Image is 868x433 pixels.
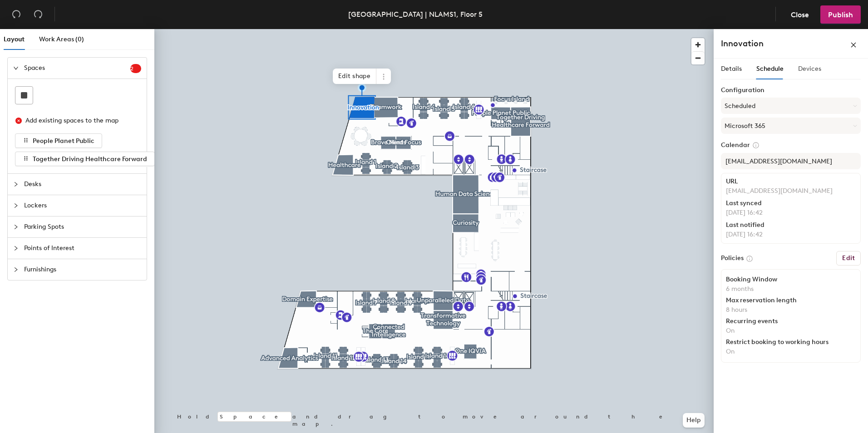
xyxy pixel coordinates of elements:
[721,87,861,94] label: Configuration
[791,10,809,19] span: Close
[726,339,856,346] div: Restrict booking to working hours
[348,9,483,20] div: [GEOGRAPHIC_DATA] | NLAMS1, Floor 5
[13,224,19,230] span: collapsed
[12,10,21,19] span: undo
[798,65,821,73] span: Devices
[828,10,853,19] span: Publish
[726,318,856,325] div: Recurring events
[726,187,856,195] p: [EMAIL_ADDRESS][DOMAIN_NAME]
[721,141,861,149] label: Calendar
[726,200,856,207] div: Last synced
[721,118,861,134] button: Microsoft 365
[24,195,141,216] span: Lockers
[24,216,141,237] span: Parking Spots
[726,297,856,304] div: Max reservation length
[13,65,19,71] span: expanded
[726,327,856,335] p: On
[15,152,155,166] button: Together Driving Healthcare Forward
[842,255,855,262] h6: Edit
[24,238,141,259] span: Points of Interest
[7,5,25,24] button: Undo (⌘ + Z)
[33,155,147,163] span: Together Driving Healthcare Forward
[24,174,141,195] span: Desks
[29,5,47,24] button: Redo (⌘ + ⇧ + Z)
[721,153,861,169] input: Add calendar email
[836,251,861,266] button: Edit
[130,64,141,73] sup: 2
[683,413,705,428] button: Help
[726,276,856,283] div: Booking Window
[721,38,764,49] h4: Innovation
[13,203,19,208] span: collapsed
[333,69,376,84] span: Edit shape
[726,209,856,217] p: [DATE] 16:42
[820,5,861,24] button: Publish
[4,35,25,43] span: Layout
[39,35,84,43] span: Work Areas (0)
[130,65,141,72] span: 2
[24,259,141,280] span: Furnishings
[13,267,19,272] span: collapsed
[850,42,857,48] span: close
[13,246,19,251] span: collapsed
[726,306,856,314] p: 8 hours
[721,255,744,262] label: Policies
[721,65,742,73] span: Details
[756,65,784,73] span: Schedule
[25,116,133,126] div: Add existing spaces to the map
[726,348,856,356] p: On
[783,5,817,24] button: Close
[33,137,94,145] span: People Planet Public
[726,221,856,229] div: Last notified
[726,285,856,293] p: 6 months
[13,182,19,187] span: collapsed
[15,133,102,148] button: People Planet Public
[24,58,130,79] span: Spaces
[15,118,22,124] span: close-circle
[726,178,856,185] div: URL
[721,98,861,114] button: Scheduled
[726,231,856,239] p: [DATE] 16:42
